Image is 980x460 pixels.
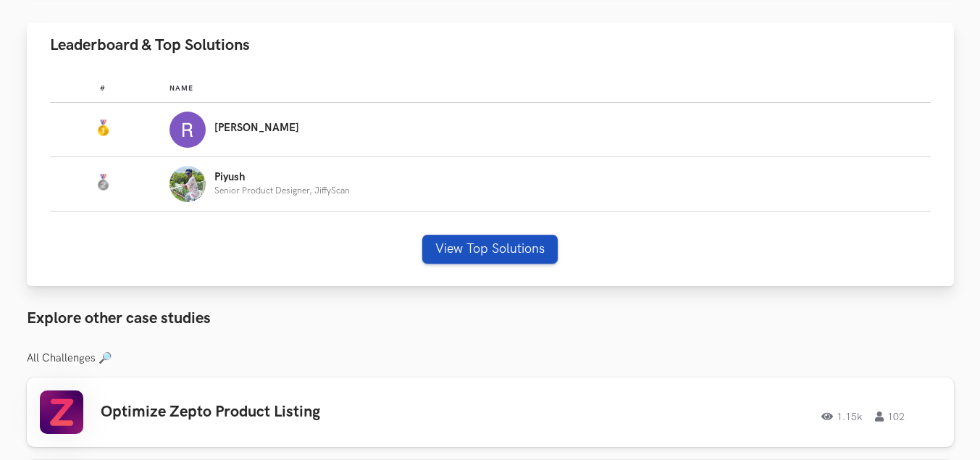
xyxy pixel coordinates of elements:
p: [PERSON_NAME] [214,122,299,134]
p: Senior Product Designer, JiffyScan [214,186,350,196]
button: Leaderboard & Top Solutions [27,22,954,68]
table: Leaderboard [50,72,931,212]
span: 1.15k [821,411,862,422]
span: Leaderboard & Top Solutions [50,35,250,55]
h3: Optimize Zepto Product Listing [101,403,512,422]
button: View Top Solutions [422,235,558,264]
a: Optimize Zepto Product Listing1.15k102 [27,377,954,447]
span: # [100,84,106,93]
img: Gold Medal [94,120,112,137]
img: Silver Medal [94,174,112,191]
img: Profile photo [169,112,206,148]
span: Name [169,84,193,93]
h3: All Challenges 🔎 [27,352,954,365]
span: 102 [875,411,905,422]
p: Piyush [214,172,350,183]
div: Leaderboard & Top Solutions [27,68,954,287]
h3: Explore other case studies [27,309,954,328]
img: Profile photo [169,166,206,202]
